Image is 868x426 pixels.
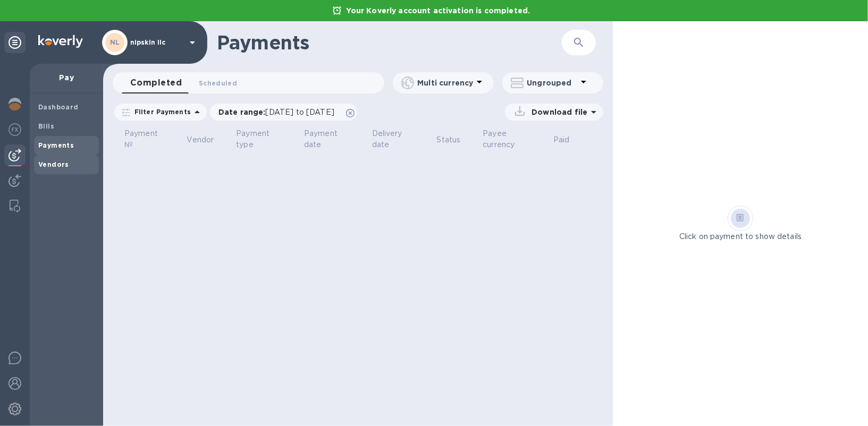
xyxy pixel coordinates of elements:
[124,128,165,150] p: Payment №
[130,107,191,116] p: Filter Payments
[553,134,584,146] span: Paid
[199,78,237,89] span: Scheduled
[437,134,475,146] span: Status
[4,32,26,53] div: Unpin categories
[124,128,179,150] span: Payment №
[110,38,120,46] b: NL
[38,141,74,149] b: Payments
[437,134,461,146] p: Status
[527,107,587,117] p: Download file
[679,231,802,242] p: Click on payment to show details
[217,31,562,54] h1: Payments
[38,103,79,111] b: Dashboard
[372,128,415,150] p: Delivery date
[9,123,21,136] img: Foreign exchange
[236,128,296,150] span: Payment type
[130,75,182,90] span: Completed
[38,160,69,168] b: Vendors
[304,128,350,150] p: Payment date
[341,5,536,16] p: Your Koverly account activation is completed.
[38,122,54,130] b: Bills
[266,108,334,116] span: [DATE] to [DATE]
[130,39,183,46] p: nipskin llc
[527,78,577,88] p: Ungrouped
[187,134,214,146] p: Vendor
[218,107,340,117] p: Date range :
[372,128,428,150] span: Delivery date
[483,128,530,150] p: Payee currency
[236,128,282,150] p: Payment type
[187,134,228,146] span: Vendor
[553,134,570,146] p: Paid
[304,128,364,150] span: Payment date
[38,35,83,48] img: Logo
[417,78,473,88] p: Multi currency
[210,104,357,121] div: Date range:[DATE] to [DATE]
[38,72,95,83] p: Pay
[483,128,544,150] span: Payee currency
